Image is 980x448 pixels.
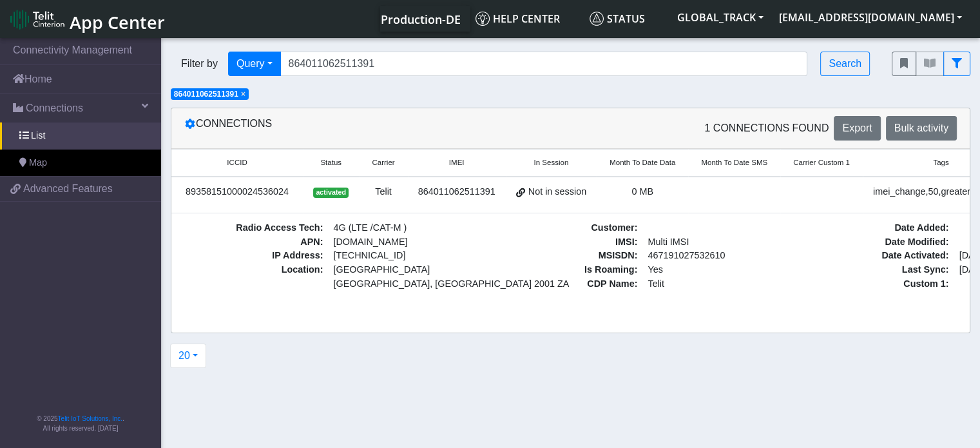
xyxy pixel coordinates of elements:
span: Connections [26,101,83,116]
span: IMEI [449,157,465,168]
span: App Center [70,10,165,34]
a: Telit IoT Solutions, Inc. [58,415,122,422]
span: Date Modified : [808,235,954,249]
img: logo-telit-cinterion-gw-new.png [10,9,64,30]
span: MSISDN : [497,249,643,263]
span: APN : [179,235,328,249]
div: 89358151000024536024 [179,185,295,199]
img: status.svg [590,12,604,26]
span: Is Roaming : [497,263,643,277]
span: Status [320,157,341,168]
div: Telit [367,185,399,199]
span: [DOMAIN_NAME] [328,235,477,249]
button: [EMAIL_ADDRESS][DOMAIN_NAME] [771,6,970,29]
span: Not in session [528,185,586,199]
span: CDP Name : [497,277,643,291]
a: Your current platform instance [380,6,460,32]
span: × [241,90,245,99]
span: 1 Connections found [704,121,829,136]
span: 4G (LTE /CAT-M ) [328,221,477,235]
span: 467191027532610 [642,249,789,263]
button: Close [241,90,245,98]
div: Connections [175,116,571,141]
input: Search... [280,52,808,76]
span: Export [842,122,872,133]
span: Map [29,156,47,170]
span: IMSI : [497,235,643,249]
span: Custom 1 : [808,277,954,291]
span: Customer : [497,221,643,235]
span: Location : [179,263,328,291]
span: Date Activated : [808,249,954,263]
span: In Session [533,157,568,168]
span: Yes [648,264,662,275]
span: Carrier Custom 1 [793,157,850,168]
button: GLOBAL_TRACK [669,6,771,29]
span: activated [313,188,349,198]
span: ICCID [227,157,247,168]
a: Status [584,6,669,32]
button: Bulk activity [886,116,957,141]
button: Query [228,52,281,76]
span: Carrier [372,157,394,168]
span: List [31,129,45,143]
span: Bulk activity [894,122,948,133]
span: [GEOGRAPHIC_DATA] [333,263,472,277]
span: Tags [933,157,948,168]
span: Month To Date SMS [701,157,767,168]
span: Status [590,12,645,26]
button: Search [820,52,870,76]
span: Last Sync : [808,263,954,277]
span: Advanced Features [23,181,113,197]
a: App Center [10,5,163,33]
span: 0 MB [631,186,653,197]
span: [GEOGRAPHIC_DATA], [GEOGRAPHIC_DATA] 2001 ZA [333,277,472,291]
span: Production-DE [381,12,461,27]
span: Multi IMSI [642,235,789,249]
span: IP Address : [179,249,328,263]
span: Help center [476,12,560,26]
span: Radio Access Tech : [179,221,328,235]
a: Help center [470,6,584,32]
span: Telit [642,277,789,291]
span: Month To Date Data [610,157,675,168]
div: 864011062511391 [416,185,498,199]
button: Export [834,116,880,141]
span: [TECHNICAL_ID] [333,250,405,260]
span: Filter by [171,56,228,72]
span: 864011062511391 [174,90,238,99]
span: Date Added : [808,221,954,235]
button: 20 [170,344,206,368]
img: knowledge.svg [476,12,490,26]
div: fitlers menu [892,52,970,76]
